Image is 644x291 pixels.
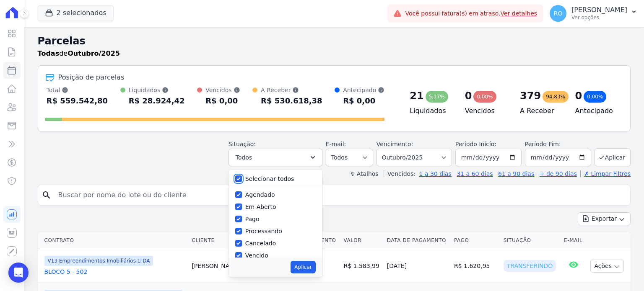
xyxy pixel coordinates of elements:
td: R$ 1.620,95 [451,249,500,283]
div: Vencidos [205,86,240,94]
div: Total [47,86,108,94]
p: [PERSON_NAME] [571,6,627,14]
label: ↯ Atalhos [350,170,378,177]
button: Aplicar [595,148,631,166]
a: 1 a 30 dias [419,170,452,177]
div: R$ 0,00 [205,94,240,108]
p: Ver opções [571,14,627,21]
button: Exportar [578,212,631,225]
h4: Vencidos [465,106,506,116]
div: 94,83% [543,91,569,103]
a: 31 a 60 dias [457,170,493,177]
div: 379 [520,89,541,103]
span: Todos [236,152,252,162]
button: RO [PERSON_NAME] Ver opções [543,2,644,25]
p: de [38,49,120,59]
th: E-mail [561,232,586,249]
div: 5,17% [426,91,448,103]
div: Antecipado [343,86,384,94]
div: 0 [575,89,582,103]
h4: Antecipado [575,106,617,116]
th: Data de Pagamento [384,232,451,249]
label: Período Inicío: [455,141,496,147]
td: R$ 1.583,99 [340,249,384,283]
label: Vencidos: [384,170,415,177]
button: 2 selecionados [38,5,114,21]
span: V13 Empreendimentos Imobiliários LTDA [44,256,153,266]
label: Selecionar todos [245,175,294,182]
th: Pago [451,232,500,249]
th: Contrato [38,232,189,249]
div: 0,00% [473,91,496,103]
h2: Parcelas [38,33,631,49]
div: Open Intercom Messenger [8,263,29,283]
div: R$ 28.924,42 [129,94,185,108]
h4: Liquidados [410,106,451,116]
i: search [42,190,52,200]
h4: A Receber [520,106,561,116]
th: Situação [500,232,561,249]
td: [PERSON_NAME] [188,249,296,283]
label: Situação: [229,141,256,147]
span: Você possui fatura(s) em atraso. [405,9,537,18]
div: Liquidados [129,86,185,94]
label: Processando [245,228,282,234]
label: Vencido [245,252,268,259]
div: R$ 530.618,38 [261,94,322,108]
button: Ações [590,260,624,273]
a: ✗ Limpar Filtros [580,170,631,177]
span: RO [554,10,563,16]
div: 21 [410,89,423,103]
label: E-mail: [326,141,346,147]
button: Todos [229,149,322,166]
label: Período Fim: [525,140,591,149]
input: Buscar por nome do lote ou do cliente [53,187,627,203]
label: Agendado [245,191,275,198]
div: A Receber [261,86,322,94]
a: BLOCO 5 - 502 [44,268,185,276]
a: + de 90 dias [540,170,577,177]
a: 61 a 90 dias [498,170,534,177]
div: R$ 0,00 [343,94,384,108]
div: Posição de parcelas [58,72,125,82]
div: 0,00% [584,91,606,103]
label: Cancelado [245,240,276,247]
label: Em Aberto [245,203,276,210]
div: Transferindo [504,260,556,272]
strong: Outubro/2025 [68,49,120,57]
div: R$ 559.542,80 [47,94,108,108]
th: Valor [340,232,384,249]
th: Cliente [188,232,296,249]
button: Aplicar [291,261,315,273]
strong: Todas [38,49,60,57]
div: 0 [465,89,472,103]
label: Vencimento: [377,141,413,147]
label: Pago [245,216,260,222]
a: Ver detalhes [501,10,538,17]
td: [DATE] [384,249,451,283]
